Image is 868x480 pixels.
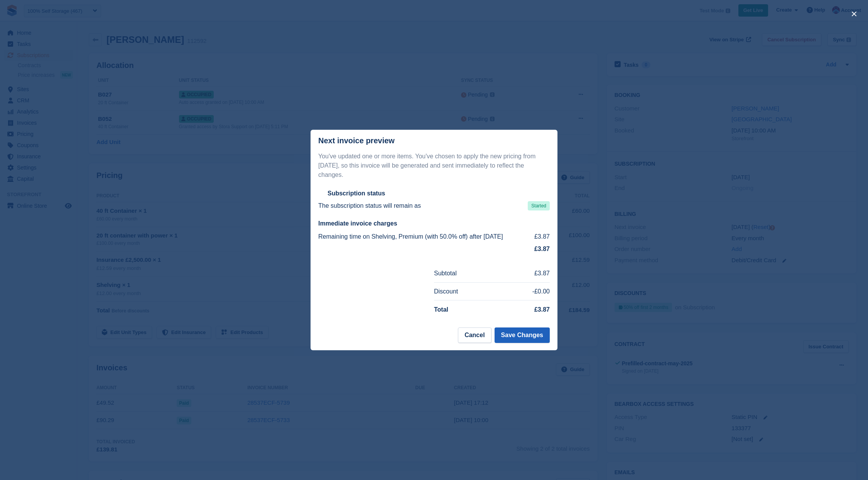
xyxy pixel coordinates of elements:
[434,265,501,282] td: Subtotal
[848,8,860,20] button: close
[328,190,385,197] h2: Subscription status
[534,246,550,252] strong: £3.87
[532,231,550,243] td: £3.87
[434,306,448,313] strong: Total
[534,306,550,313] strong: £3.87
[434,282,501,300] td: Discount
[318,201,421,210] p: The subscription status will remain as
[501,282,550,300] td: -£0.00
[528,201,550,210] span: Started
[318,136,395,145] p: Next invoice preview
[495,327,550,343] button: Save Changes
[318,231,532,243] td: Remaining time on Shelving, Premium (with 50.0% off) after [DATE]
[318,220,550,227] h2: Immediate invoice charges
[458,327,491,343] button: Cancel
[318,152,550,180] p: You've updated one or more items. You've chosen to apply the new pricing from [DATE], so this inv...
[501,265,550,282] td: £3.87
